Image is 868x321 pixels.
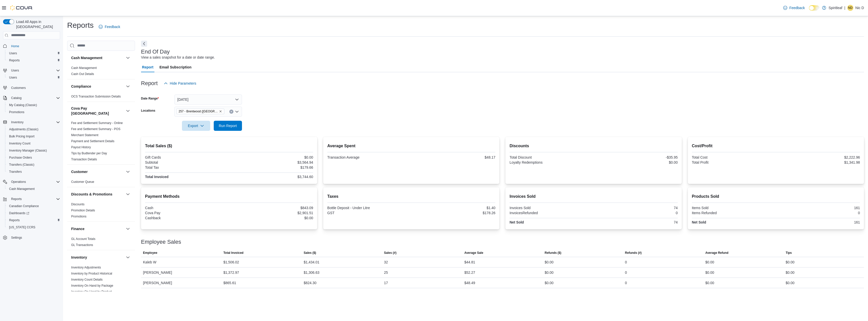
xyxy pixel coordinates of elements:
span: Catalog [11,96,21,100]
p: Spiritleaf [829,5,842,11]
div: $865.61 [223,280,236,286]
h2: Average Spent [327,143,495,149]
h3: Employee Sales [141,239,181,245]
div: 74 [595,220,678,224]
h3: Inventory [71,255,87,260]
a: Users [7,50,19,56]
a: Inventory On Hand by Package [71,284,113,287]
div: Items Refunded [692,211,775,215]
a: Inventory Manager (Classic) [7,147,49,154]
div: Cash Management [67,65,135,79]
h2: Total Sales ($) [145,143,313,149]
span: GL Transactions [71,243,93,247]
span: Average Refund [705,251,728,255]
a: Settings [9,235,24,241]
button: Operations [1,178,62,185]
div: 0 [625,269,627,276]
h3: End Of Day [141,49,170,55]
span: Canadian Compliance [7,203,60,209]
span: Users [7,50,60,56]
span: Tips [786,251,792,255]
span: Transfers (Classic) [7,162,60,168]
button: Discounts & Promotions [125,191,131,197]
span: Washington CCRS [7,224,60,230]
div: $0.00 [230,216,313,220]
strong: Total Invoiced [145,175,169,179]
h2: Payment Methods [145,193,313,200]
span: Reports [7,217,60,223]
a: Merchant Statement [71,133,98,137]
a: [US_STATE] CCRS [7,224,37,230]
button: Reports [5,217,62,224]
span: Load All Apps in [GEOGRAPHIC_DATA] [14,19,60,29]
a: Feedback [97,22,122,32]
label: Date Range [141,96,159,101]
a: Discounts [71,203,85,206]
a: Reports [7,217,22,223]
div: 32 [384,259,388,265]
h3: Compliance [71,84,91,89]
button: Inventory Count [5,140,62,147]
button: Compliance [71,84,124,89]
span: ND [848,5,852,11]
span: Total Invoiced [223,251,243,255]
div: $1,506.02 [223,259,239,265]
button: [US_STATE] CCRS [5,224,62,231]
div: $52.27 [464,269,475,276]
a: OCS Transaction Submission Details [71,95,121,98]
span: Inventory Count Details [71,278,103,282]
span: Users [9,67,60,73]
label: Locations [141,109,155,113]
span: OCS Transaction Submission Details [71,94,121,98]
span: Users [9,76,17,80]
div: Total Discount [509,155,592,159]
button: Inventory [9,119,25,125]
div: $48.17 [412,155,495,159]
div: $0.00 [545,269,554,276]
button: Remove 257 - Brentwood (Sherwood Park) from selection in this group [219,110,222,113]
button: Customers [1,84,62,91]
h2: Discounts [509,143,677,149]
div: $1,434.01 [304,259,319,265]
div: $843.09 [230,206,313,210]
span: Report [142,62,153,72]
span: Employee [143,251,157,255]
span: Purchase Orders [9,156,32,160]
a: Promotions [7,109,26,115]
span: Transfers (Classic) [9,163,34,167]
span: Transfers [7,169,60,175]
span: Average Sale [464,251,483,255]
button: Cova Pay [GEOGRAPHIC_DATA] [71,106,124,116]
h2: Products Sold [692,193,860,200]
a: Reports [7,57,22,63]
div: Compliance [67,93,135,102]
a: Fee and Settlement Summary - POS [71,127,120,131]
div: $0.00 [545,259,554,265]
span: My Catalog (Classic) [7,102,60,108]
a: Fee and Settlement Summary - Online [71,121,123,125]
span: Reports [9,58,20,62]
span: Transaction Details [71,157,97,161]
span: Customers [9,85,60,91]
span: Settings [9,234,60,241]
div: $0.00 [786,259,795,265]
button: Customer [125,169,131,175]
span: Inventory Manager (Classic) [9,149,47,153]
div: View a sales snapshot for a date or date range. [141,55,215,60]
a: Promotions [71,215,87,218]
div: $824.30 [304,280,316,286]
div: $179.66 [230,165,313,169]
span: Users [11,68,19,72]
div: 0 [595,211,678,215]
div: 0 [625,259,627,265]
h3: Report [141,80,158,86]
button: Adjustments (Classic) [5,126,62,133]
button: Operations [9,179,28,185]
button: Compliance [125,83,131,89]
a: Inventory Adjustments [71,266,101,269]
a: Transaction Details [71,158,97,161]
span: Canadian Compliance [9,204,39,208]
span: Promotions [71,214,87,218]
